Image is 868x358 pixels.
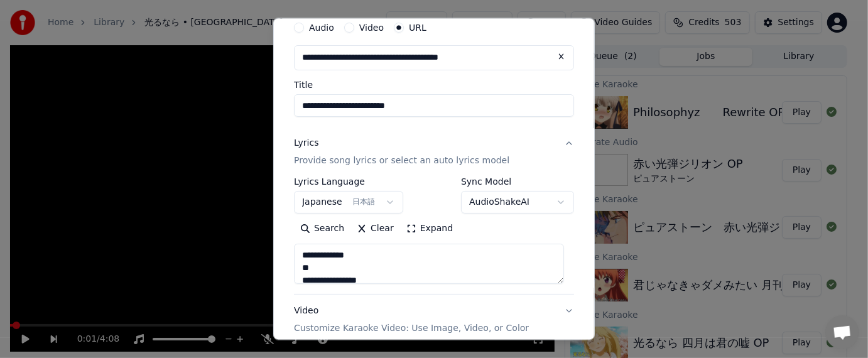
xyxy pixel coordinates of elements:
[359,23,384,32] label: Video
[409,23,426,32] label: URL
[294,137,318,149] div: Lyrics
[294,176,574,293] div: LyricsProvide song lyrics or select an auto lyrics model
[294,304,529,334] div: Video
[309,23,334,32] label: Audio
[350,218,400,238] button: Clear
[294,127,574,177] button: LyricsProvide song lyrics or select an auto lyrics model
[461,176,574,185] label: Sync Model
[294,80,574,89] label: Title
[294,176,403,185] label: Lyrics Language
[294,294,574,344] button: VideoCustomize Karaoke Video: Use Image, Video, or Color
[294,154,509,166] p: Provide song lyrics or select an auto lyrics model
[294,322,529,334] p: Customize Karaoke Video: Use Image, Video, or Color
[294,218,350,238] button: Search
[400,218,459,238] button: Expand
